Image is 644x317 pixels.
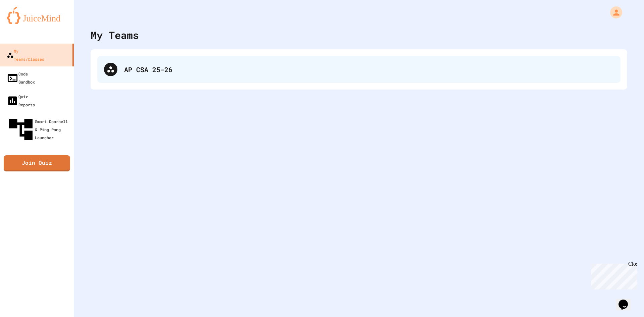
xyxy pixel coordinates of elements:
div: Chat with us now!Close [3,3,46,43]
a: Join Quiz [4,155,70,171]
iframe: chat widget [588,261,637,289]
div: My Account [603,5,624,20]
iframe: chat widget [616,290,637,310]
img: logo-orange.svg [7,7,67,24]
div: Code Sandbox [7,70,35,86]
div: My Teams [91,28,139,43]
div: My Teams/Classes [7,47,44,63]
div: Quiz Reports [7,93,35,109]
div: AP CSA 25-26 [97,56,621,83]
div: Smart Doorbell & Ping Pong Launcher [7,115,71,144]
div: AP CSA 25-26 [124,64,614,74]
